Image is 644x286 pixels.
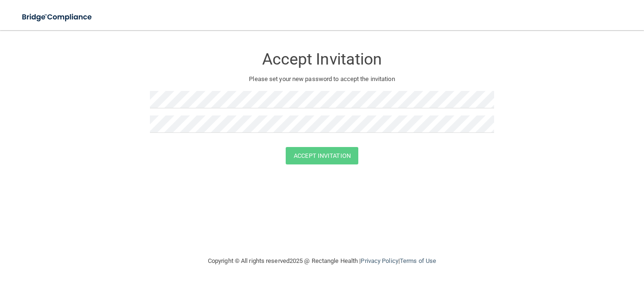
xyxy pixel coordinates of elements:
p: Please set your new password to accept the invitation [157,74,487,85]
button: Accept Invitation [286,147,358,164]
a: Privacy Policy [361,257,398,264]
a: Terms of Use [400,257,436,264]
h3: Accept Invitation [150,50,494,68]
img: bridge_compliance_login_screen.278c3ca4.svg [14,8,101,27]
div: Copyright © All rights reserved 2025 @ Rectangle Health | | [150,246,494,276]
